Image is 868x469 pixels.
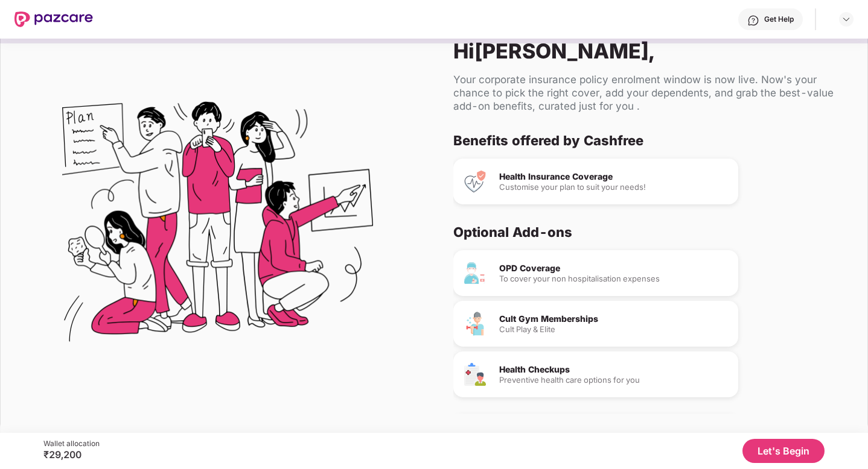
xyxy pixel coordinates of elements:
div: Wallet allocation [43,439,100,449]
div: Optional Add-ons [453,224,838,241]
div: Cult Gym Memberships [499,315,729,323]
button: Let's Begin [742,439,825,463]
div: Get Help [764,14,794,24]
div: Health Insurance Coverage [499,172,729,181]
img: Health Checkups [463,362,487,386]
div: To cover your non hospitalisation expenses [499,275,729,283]
div: Health Checkups [499,365,729,374]
img: svg+xml;base64,PHN2ZyBpZD0iSGVscC0zMngzMiIgeG1sbnM9Imh0dHA6Ly93d3cudzMub3JnLzIwMDAvc3ZnIiB3aWR0aD... [747,14,759,27]
img: svg+xml;base64,PHN2ZyBpZD0iRHJvcGRvd24tMzJ4MzIiIHhtbG5zPSJodHRwOi8vd3d3LnczLm9yZy8yMDAwL3N2ZyIgd2... [841,14,851,24]
div: Cult Play & Elite [499,326,729,333]
img: New Pazcare Logo [14,11,93,27]
img: Health Insurance Coverage [463,169,487,194]
div: OPD Coverage [499,264,729,272]
div: ₹29,200 [43,449,100,461]
img: Flex Benefits Illustration [62,71,373,381]
div: Benefits offered by Cashfree [453,132,838,149]
div: Hi [PERSON_NAME] , [453,39,848,63]
div: Preventive health care options for you [499,376,729,384]
img: OPD Coverage [463,261,487,285]
img: Cult Gym Memberships [463,312,487,336]
div: Customise your plan to suit your needs! [499,183,729,191]
div: Your corporate insurance policy enrolment window is now live. Now's your chance to pick the right... [453,73,848,113]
